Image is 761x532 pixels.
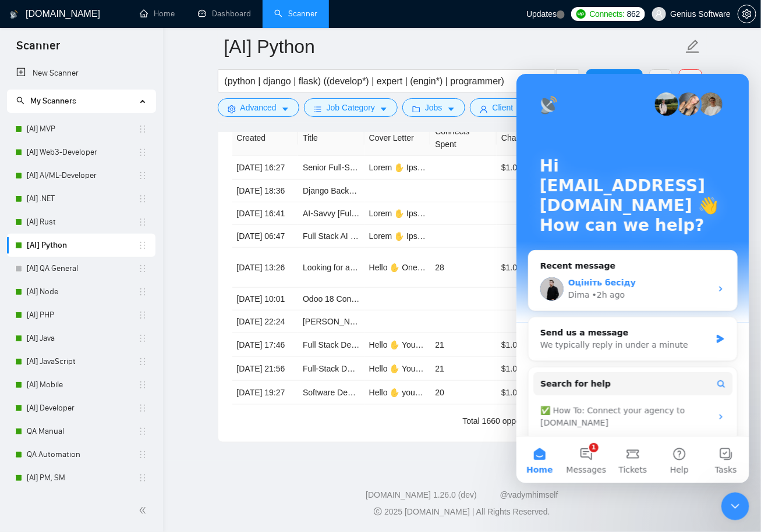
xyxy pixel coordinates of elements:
a: Odoo 18 Configuration & Development Expert - AI Augmented [303,294,526,304]
td: [DATE] 21:56 [232,357,299,381]
a: Django Backend Developer – Ongoing Project Takeover & Feature Development [303,186,593,195]
li: [AI] MVP [7,117,155,141]
span: Client [493,101,514,114]
span: holder [138,287,147,297]
input: Scanner name... [224,32,683,61]
span: Connects: [590,8,625,20]
a: [DOMAIN_NAME] 1.26.0 (dev) [366,490,477,499]
span: My Scanners [16,96,76,106]
td: Full Stack AI Voice Developer – AI Receptionist & Call Automation [298,225,364,248]
li: QA Manual [7,420,155,443]
td: 20 [430,381,497,405]
span: user [655,10,663,18]
li: [AI] Java [7,327,155,350]
th: Connects Spent [430,120,497,156]
td: Senior Full-Stack Developer Custom LinkedIn Scraping Infrastructure + Candidate Sequencing Tool [298,156,364,180]
span: caret-down [281,105,289,113]
button: Save [586,69,643,92]
li: [AI] PHP [7,304,155,327]
img: upwork-logo.png [576,9,586,19]
span: copyright [374,508,382,516]
li: [AI] AI/ML-Developer [7,164,155,187]
td: Full-Stack Developer (Linux Application + Kotlin for Android Adaptation) [298,357,364,381]
span: Jobs [425,101,443,114]
td: [DATE] 10:01 [232,288,299,310]
td: [DATE] 16:27 [232,156,299,180]
button: search [556,69,579,92]
a: [AI] AI/ML-Developer [27,164,138,187]
iframe: Intercom live chat [721,492,749,520]
a: homeHome [140,9,175,19]
button: folderJobscaret-down [402,98,465,117]
li: [AI] Rust [7,210,155,234]
a: QA Manual [27,420,138,443]
a: [AI] Python [27,234,138,257]
span: caret-down [380,105,388,113]
td: $1.00 [497,156,563,180]
button: barsJob Categorycaret-down [304,98,398,117]
a: [AI] Java [27,327,138,350]
span: holder [138,380,147,390]
li: [AI] Web3-Developer [7,141,155,164]
span: folder [412,105,420,113]
a: New Scanner [16,62,146,85]
span: holder [138,450,147,459]
th: Title [298,120,364,156]
a: [AI] PM, SM [27,466,138,490]
li: Total 1660 opportunities [462,414,549,428]
td: [DATE] 19:27 [232,381,299,405]
a: AI-Savvy [Full Stack] Developer for Innovative Product Development [303,209,549,218]
span: caret-down [447,105,455,113]
span: holder [138,357,147,366]
a: setting [738,9,756,19]
a: [AI] Node [27,280,138,304]
a: [AI] Rust [27,210,138,234]
button: setting [738,5,756,23]
span: bars [314,105,322,113]
td: 21 [430,357,497,381]
button: delete [679,69,702,92]
a: [PERSON_NAME] and Vue Full Stack Engineer [303,317,475,326]
span: search [16,97,24,105]
span: holder [138,148,147,157]
li: [AI] .NET [7,187,155,210]
td: $1.00 [497,333,563,357]
span: setting [228,105,236,113]
td: [DATE] 18:36 [232,180,299,202]
span: double-left [139,505,150,516]
td: [DATE] 16:41 [232,202,299,225]
li: New Scanner [7,62,155,85]
span: holder [138,427,147,436]
a: [AI] .NET [27,187,138,210]
li: [AI] Python [7,234,155,257]
span: holder [138,310,147,320]
span: holder [138,124,147,134]
td: AI-Savvy [Full Stack] Developer for Innovative Product Development [298,202,364,225]
iframe: Intercom live chat [516,74,749,483]
span: My Scanners [30,96,76,106]
span: 862 [627,8,640,20]
span: holder [138,194,147,203]
th: Cover Letter [364,120,431,156]
span: holder [138,404,147,413]
li: [AI] PM, SM [7,466,155,490]
li: [AI] Developer [7,397,155,420]
span: holder [138,171,147,180]
a: [AI] JavaScript [27,350,138,373]
a: Software Developer [303,388,374,397]
a: dashboardDashboard [198,9,251,19]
